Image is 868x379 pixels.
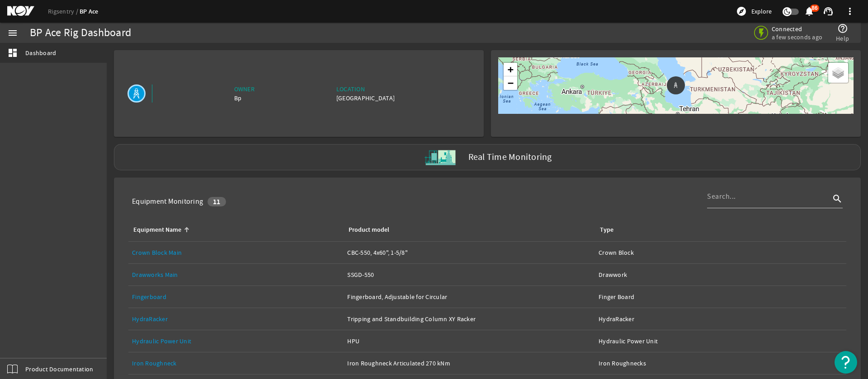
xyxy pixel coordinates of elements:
[508,77,514,89] span: −
[804,7,814,16] button: 86
[347,248,591,257] div: CBC-550, 4x60", 1-5/8"
[132,337,191,345] a: Hydraulic Power Unit
[132,225,336,235] div: Equipment Name
[336,94,395,103] div: [GEOGRAPHIC_DATA]
[347,337,591,346] div: HPU
[234,84,255,94] div: Owner
[110,144,864,170] a: Real Time Monitoring
[132,359,177,367] a: Iron Roughneck
[132,248,182,257] a: Crown Block Main
[423,140,457,174] img: Skid.svg
[347,308,591,330] a: Tripping and Standbuilding Column XY Racker
[132,352,340,374] a: Iron Roughneck
[132,315,168,323] a: HydraRacker
[599,337,843,346] div: Hydraulic Power Unit
[599,308,843,330] a: HydraRacker
[347,352,591,374] a: Iron Roughneck Articulated 270 kNm
[347,242,591,263] a: CBC-550, 4x60", 1-5/8"
[835,351,857,374] button: Open Resource Center
[7,28,18,38] mat-icon: menu
[133,225,181,235] div: Equipment Name
[25,365,93,374] span: Product Documentation
[468,153,552,162] label: Real Time Monitoring
[599,314,843,323] div: HydraRacker
[504,76,517,90] a: Zoom out
[599,330,843,352] a: Hydraulic Power Unit
[508,64,514,75] span: +
[823,6,834,17] mat-icon: support_agent
[599,359,843,368] div: Iron Roughnecks
[132,286,340,308] a: Fingerboard
[30,28,131,37] div: BP Ace Rig Dashboard
[7,47,18,58] mat-icon: dashboard
[132,264,340,285] a: Drawworks Main
[772,25,822,33] span: Connected
[132,271,178,279] a: Drawworks Main
[751,7,772,16] span: Explore
[837,23,848,34] mat-icon: help_outline
[48,7,80,15] a: Rigsentry
[707,191,830,202] input: Search...
[772,33,822,41] span: a few seconds ago
[599,242,843,263] a: Crown Block
[80,7,99,16] a: BP Ace
[336,84,395,94] div: Location
[132,197,203,206] div: Equipment Monitoring
[839,0,861,22] button: more_vert
[347,286,591,308] a: Fingerboard, Adjustable for Circular
[599,264,843,285] a: Drawwork
[804,6,815,17] mat-icon: notifications
[349,225,389,235] div: Product model
[208,197,226,206] div: 11
[599,286,843,308] a: Finger Board
[599,248,843,257] div: Crown Block
[732,4,775,19] button: Explore
[832,193,843,204] i: search
[347,330,591,352] a: HPU
[599,270,843,279] div: Drawwork
[132,308,340,330] a: HydraRacker
[132,293,166,301] a: Fingerboard
[836,34,849,43] span: Help
[600,225,613,235] div: Type
[347,264,591,285] a: SSGD-550
[347,292,591,301] div: Fingerboard, Adjustable for Circular
[599,352,843,374] a: Iron Roughnecks
[599,225,839,235] div: Type
[234,94,255,103] div: Bp
[736,6,747,17] mat-icon: explore
[25,48,56,57] span: Dashboard
[347,359,591,368] div: Iron Roughneck Articulated 270 kNm
[828,63,848,83] a: Layers
[504,63,517,76] a: Zoom in
[132,330,340,352] a: Hydraulic Power Unit
[132,242,340,263] a: Crown Block Main
[347,225,588,235] div: Product model
[347,314,591,323] div: Tripping and Standbuilding Column XY Racker
[599,292,843,301] div: Finger Board
[347,270,591,279] div: SSGD-550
